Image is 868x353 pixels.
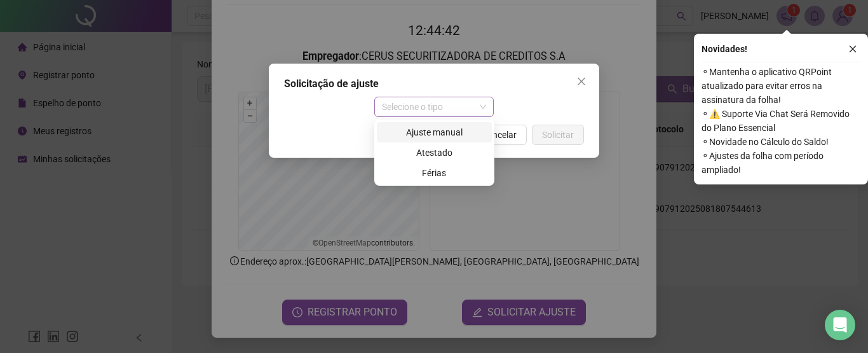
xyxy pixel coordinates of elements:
[377,163,492,183] div: Férias
[384,166,484,180] div: Férias
[571,71,592,92] button: Close
[702,149,860,177] span: ⚬ Ajustes da folha com período ampliado!
[377,142,492,163] div: Atestado
[384,146,484,160] div: Atestado
[384,125,484,139] div: Ajuste manual
[848,45,857,53] span: close
[702,42,747,56] span: Novidades !
[284,76,584,92] div: Solicitação de ajuste
[377,122,492,142] div: Ajuste manual
[532,125,584,145] button: Solicitar
[702,135,860,149] span: ⚬ Novidade no Cálculo do Saldo!
[482,128,517,142] span: Cancelar
[576,76,587,87] span: close
[825,310,855,340] div: Open Intercom Messenger
[702,65,860,107] span: ⚬ Mantenha o aplicativo QRPoint atualizado para evitar erros na assinatura da folha!
[702,107,860,135] span: ⚬ ⚠️ Suporte Via Chat Será Removido do Plano Essencial
[471,125,527,145] button: Cancelar
[382,97,487,116] span: Selecione o tipo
